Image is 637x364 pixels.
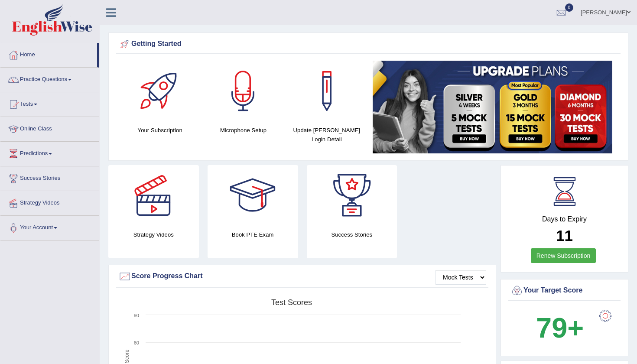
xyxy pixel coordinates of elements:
[0,92,99,114] a: Tests
[307,230,397,239] h4: Success Stories
[206,126,280,135] h4: Microphone Setup
[0,68,99,89] a: Practice Questions
[556,227,573,244] b: 11
[510,215,618,223] h4: Days to Expiry
[271,298,312,307] tspan: Test scores
[0,166,99,188] a: Success Stories
[536,312,584,344] b: 79+
[510,284,618,297] div: Your Target Score
[373,61,612,153] img: small5.jpg
[108,230,199,239] h4: Strategy Videos
[134,313,139,318] text: 90
[208,230,298,239] h4: Book PTE Exam
[0,191,99,213] a: Strategy Videos
[134,340,139,345] text: 60
[0,117,99,139] a: Online Class
[123,126,197,135] h4: Your Subscription
[0,43,97,65] a: Home
[289,126,364,144] h4: Update [PERSON_NAME] Login Detail
[531,248,596,263] a: Renew Subscription
[0,216,99,237] a: Your Account
[118,38,618,51] div: Getting Started
[124,349,130,363] tspan: Score
[565,3,574,12] span: 0
[118,270,486,283] div: Score Progress Chart
[0,142,99,163] a: Predictions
